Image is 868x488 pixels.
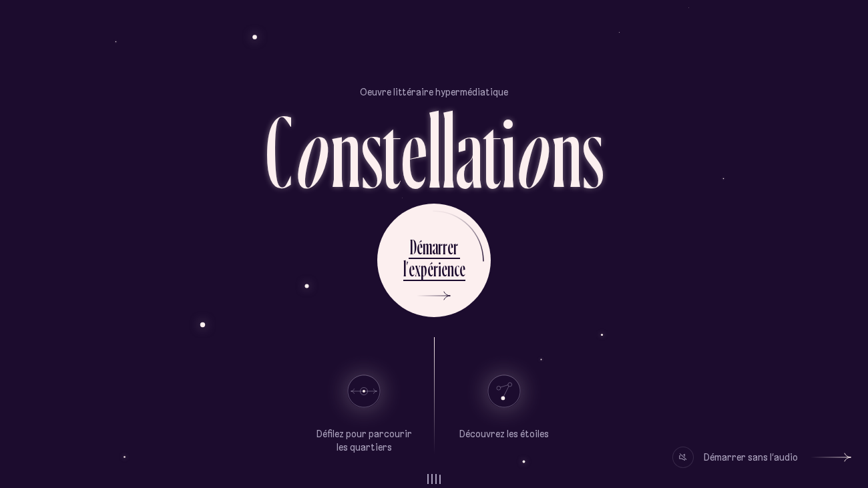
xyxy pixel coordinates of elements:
button: Démarrerl’expérience [377,204,491,317]
div: a [455,99,483,202]
div: x [415,256,421,282]
div: n [331,99,361,202]
div: r [438,234,443,260]
div: m [423,234,432,260]
p: Découvrez les étoiles [459,428,549,441]
div: t [483,99,501,202]
div: l [441,99,455,202]
div: r [453,234,458,260]
div: l [427,99,441,202]
div: s [582,99,604,202]
div: e [459,256,465,282]
p: Défilez pour parcourir les quartiers [314,428,414,454]
div: é [417,234,423,260]
div: D [410,234,417,260]
div: i [501,99,515,202]
div: n [552,99,582,202]
p: Oeuvre littéraire hypermédiatique [360,85,508,99]
div: p [421,256,427,282]
div: e [401,99,427,202]
div: e [409,256,415,282]
div: o [513,99,552,202]
div: c [454,256,459,282]
div: n [447,256,454,282]
div: l [403,256,406,282]
div: o [292,99,331,202]
div: r [433,256,438,282]
div: C [265,99,292,202]
div: e [441,256,447,282]
div: ’ [406,256,409,282]
div: Démarrer sans l’audio [704,447,798,468]
div: s [361,99,383,202]
div: e [447,234,453,260]
button: Démarrer sans l’audio [672,447,848,468]
div: r [443,234,447,260]
div: t [383,99,401,202]
div: a [432,234,438,260]
div: i [438,256,441,282]
div: é [427,256,433,282]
